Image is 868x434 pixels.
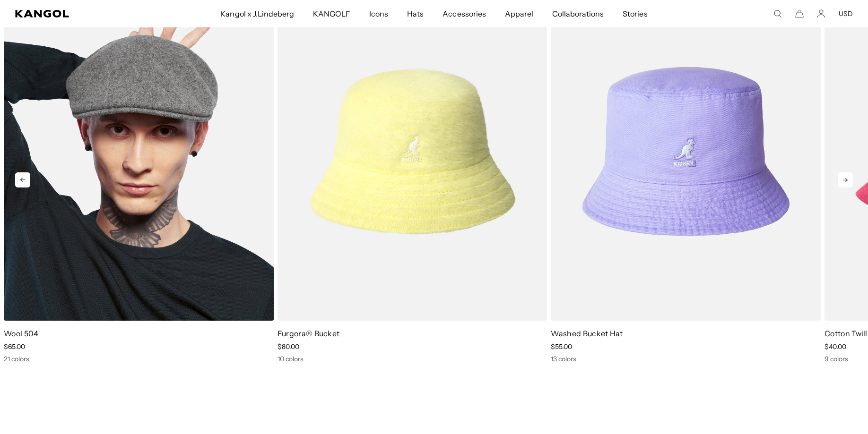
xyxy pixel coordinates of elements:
[15,10,146,17] a: Kangol
[278,355,547,363] div: 10 colors
[825,342,846,351] span: $40.00
[817,9,825,18] a: Account
[4,329,39,338] a: Wool 504
[4,342,25,351] span: $65.00
[773,9,782,18] summary: Search here
[551,342,572,351] span: $55.00
[4,355,274,363] div: 21 colors
[278,329,340,338] a: Furgora® Bucket
[839,9,853,18] button: USD
[551,329,623,338] a: Washed Bucket Hat
[551,355,821,363] div: 13 colors
[278,342,299,351] span: $80.00
[795,9,804,18] button: Cart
